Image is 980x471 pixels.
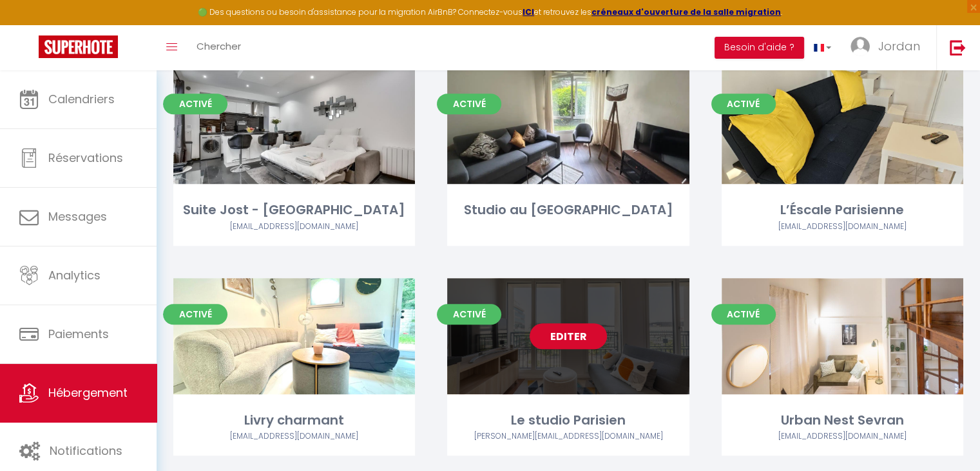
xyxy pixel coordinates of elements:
[437,94,501,114] span: Activé
[48,267,101,283] span: Analytics
[50,443,122,459] span: Notifications
[163,304,227,325] span: Activé
[437,304,501,325] span: Activé
[48,150,123,166] span: Réservations
[950,39,966,55] img: logout
[48,326,109,342] span: Paiements
[187,25,251,70] a: Chercher
[163,94,227,114] span: Activé
[10,5,49,44] button: Ouvrir le widget de chat LiveChat
[197,39,241,53] span: Chercher
[722,221,963,233] div: Airbnb
[523,6,534,17] a: ICI
[711,94,776,114] span: Activé
[841,25,936,70] a: ... Jordan
[850,37,870,56] img: ...
[711,304,776,325] span: Activé
[530,323,607,349] a: Editer
[715,37,804,59] button: Besoin d'aide ?
[722,430,963,443] div: Airbnb
[173,410,415,430] div: Livry charmant
[173,221,415,233] div: Airbnb
[173,200,415,220] div: Suite Jost - [GEOGRAPHIC_DATA]
[722,200,963,220] div: L’Éscale Parisienne
[48,91,115,107] span: Calendriers
[447,200,689,220] div: Studio au [GEOGRAPHIC_DATA]
[39,35,118,58] img: Super Booking
[447,410,689,430] div: Le studio Parisien
[878,38,920,54] span: Jordan
[447,430,689,443] div: Airbnb
[48,385,128,401] span: Hébergement
[48,208,107,225] span: Messages
[591,6,781,17] a: créneaux d'ouverture de la salle migration
[722,410,963,430] div: Urban Nest Sevran
[173,430,415,443] div: Airbnb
